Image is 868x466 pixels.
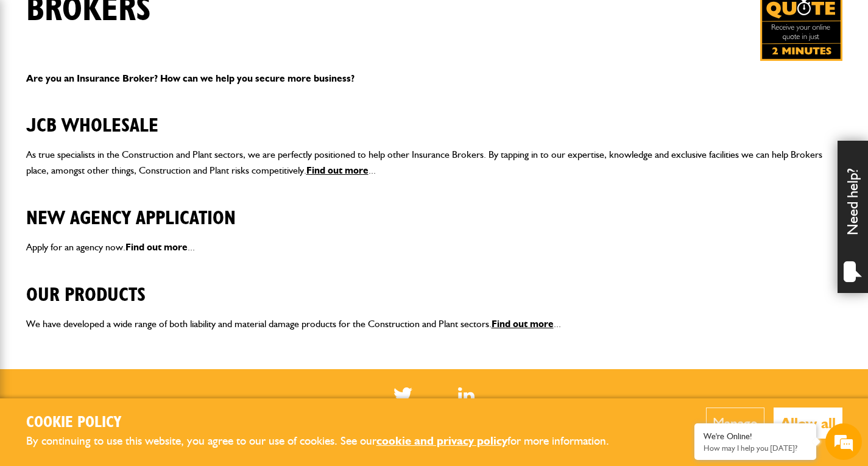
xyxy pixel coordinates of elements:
[26,147,842,178] p: As true specialists in the Construction and Plant sectors, we are perfectly positioned to help ot...
[26,316,842,332] p: We have developed a wide range of both liability and material damage products for the Constructio...
[706,408,764,439] button: Manage
[393,387,412,403] img: Twitter
[125,241,188,253] a: Find out more
[26,239,842,255] p: Apply for an agency now. ...
[774,408,842,439] button: Allow all
[838,141,868,293] div: Need help?
[704,431,807,442] div: We're Online!
[26,71,842,86] p: Are you an Insurance Broker? How can we help you secure more business?
[306,164,369,176] a: Find out more
[26,414,629,432] h2: Cookie Policy
[26,188,842,230] h2: New Agency Application
[458,387,475,403] a: LinkedIn
[458,387,475,403] img: Linked In
[26,96,842,137] h2: JCB Wholesale
[26,265,842,306] h2: Our Products
[376,434,507,448] a: cookie and privacy policy
[26,432,629,451] p: By continuing to use this website, you agree to our use of cookies. See our for more information.
[704,443,807,453] p: How may I help you today?
[492,318,554,330] a: Find out more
